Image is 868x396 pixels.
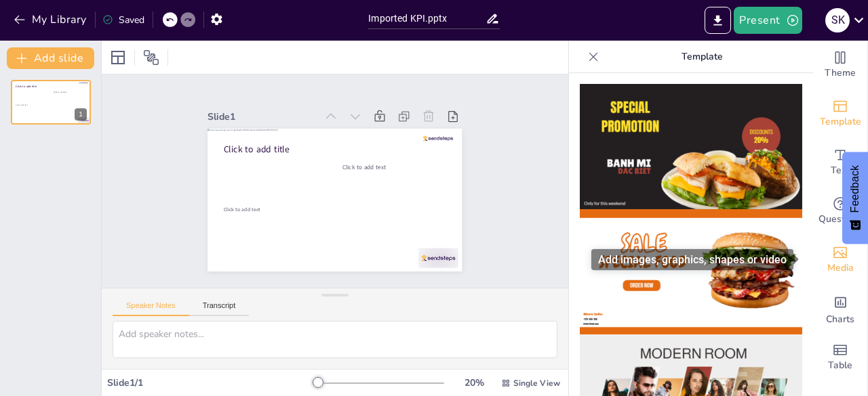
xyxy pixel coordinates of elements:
[734,7,802,34] button: Present
[52,84,68,100] button: Duplicate Slide
[825,8,850,32] div: S K
[705,7,731,34] button: Export to PowerPoint
[208,110,315,123] div: Slide 1
[113,301,189,316] button: Speaker Notes
[7,47,94,69] button: Add slide
[813,89,867,138] div: Add ready made slides
[580,209,802,334] img: thumb-2.png
[75,108,87,120] div: 1
[342,163,386,171] span: Click to add text
[842,152,868,244] button: Feedback - Show survey
[813,236,867,284] div: Add images, graphics, shapes or video
[189,301,250,316] button: Transcript
[827,261,854,276] span: Media
[813,284,867,333] div: Add charts and graphs
[107,47,129,68] div: Layout
[16,85,37,89] span: Click to add title
[826,312,854,327] span: Charts
[11,80,91,125] div: 1
[813,138,867,187] div: Add text boxes
[813,41,867,89] div: Change the overall theme
[818,212,863,227] span: Questions
[580,84,802,209] img: thumb-1.png
[849,165,861,213] span: Feedback
[820,114,861,129] span: Template
[10,9,92,30] button: My Library
[828,358,852,373] span: Table
[102,14,144,26] div: Saved
[591,249,793,270] div: Add images, graphics, shapes or video
[458,376,490,389] div: 20 %
[825,7,850,34] button: S K
[604,41,800,73] p: Template
[368,9,485,28] input: Insert title
[813,187,867,236] div: Get real-time input from your audience
[143,49,159,66] span: Position
[16,104,27,106] span: Click to add text
[107,376,314,389] div: Slide 1 / 1
[71,84,87,100] button: Cannot delete last slide
[513,378,560,389] span: Single View
[813,333,867,382] div: Add a table
[224,206,260,213] span: Click to add text
[825,66,856,81] span: Theme
[831,163,850,178] span: Text
[224,144,290,156] span: Click to add title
